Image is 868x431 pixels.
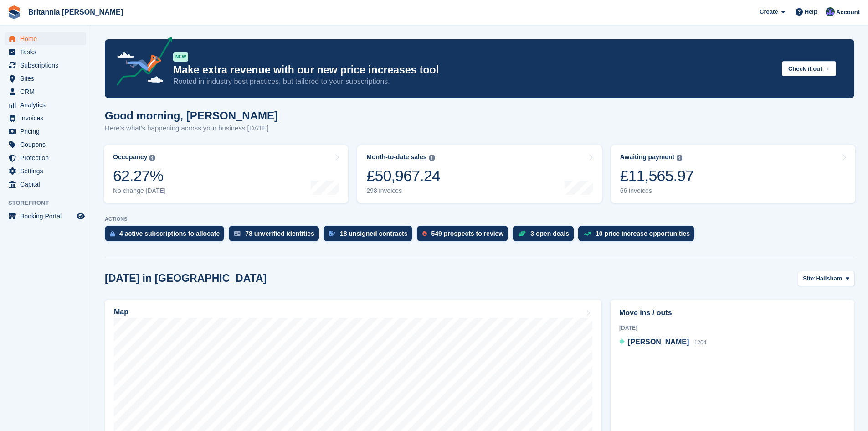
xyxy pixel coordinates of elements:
[5,165,86,177] a: menu
[619,324,846,332] div: [DATE]
[5,59,86,72] a: menu
[5,46,86,58] a: menu
[5,32,86,45] a: menu
[173,52,188,62] div: NEW
[20,32,75,45] span: Home
[324,226,417,246] a: 18 unsigned contracts
[105,216,854,222] p: ACTIONS
[113,187,166,195] div: No change [DATE]
[234,231,241,236] img: verify_identity-adf6edd0f0f0b5bbfe63781bf79b02c33cf7c696d77639b501bdc392416b5a36.svg
[105,272,267,285] h2: [DATE] in [GEOGRAPHIC_DATA]
[694,339,707,346] span: 1204
[20,178,75,191] span: Capital
[20,165,75,177] span: Settings
[113,153,147,161] div: Occupancy
[20,72,75,85] span: Sites
[149,155,155,161] img: icon-info-grey-7440780725fd019a000dd9b08b2336e03edf1995a4989e88bcd33f0948082b44.svg
[619,307,846,318] h2: Move ins / outs
[104,145,348,203] a: Occupancy 62.27% No change [DATE]
[5,151,86,164] a: menu
[5,85,86,98] a: menu
[620,166,694,185] div: £11,565.97
[760,7,778,16] span: Create
[596,230,690,237] div: 10 price increase opportunities
[75,211,86,222] a: Preview store
[798,271,854,286] button: Site: Hailsham
[417,226,513,246] a: 549 prospects to review
[245,230,314,237] div: 78 unverified identities
[114,308,128,316] h2: Map
[5,178,86,191] a: menu
[782,61,836,76] button: Check it out →
[110,231,115,237] img: active_subscription_to_allocate_icon-d502201f5373d7db506a760aba3b589e785aa758c864c3986d89f69b8ff3...
[109,37,173,89] img: price-adjustments-announcement-icon-8257ccfd72463d97f412b2fc003d46551f7dbcb40ab6d574587a9cd5c0d94...
[584,232,591,236] img: price_increase_opportunities-93ffe204e8149a01c8c9dc8f82e8f89637d9d84a8eef4429ea346261dce0b2c0.svg
[340,230,408,237] div: 18 unsigned contracts
[5,72,86,85] a: menu
[20,59,75,72] span: Subscriptions
[578,226,699,246] a: 10 price increase opportunities
[826,7,835,16] img: Lee Cradock
[25,5,127,20] a: Britannia [PERSON_NAME]
[5,112,86,125] a: menu
[329,231,335,236] img: contract_signature_icon-13c848040528278c33f63329250d36e43548de30e8caae1d1a13099fd9432cc5.svg
[366,166,440,185] div: £50,967.24
[173,77,775,87] p: Rooted in industry best practices, but tailored to your subscriptions.
[513,226,578,246] a: 3 open deals
[105,226,229,246] a: 4 active subscriptions to allocate
[20,210,75,223] span: Booking Portal
[357,145,601,203] a: Month-to-date sales £50,967.24 298 invoices
[5,99,86,111] a: menu
[620,153,675,161] div: Awaiting payment
[429,155,435,161] img: icon-info-grey-7440780725fd019a000dd9b08b2336e03edf1995a4989e88bcd33f0948082b44.svg
[816,274,842,283] span: Hailsham
[105,109,278,122] h1: Good morning, [PERSON_NAME]
[8,198,91,208] span: Storefront
[530,230,569,237] div: 3 open deals
[518,230,526,237] img: deal-1b604bf984904fb50ccaf53a9ad4b4a5d6e5aea283cecdc64d6e3604feb123c2.svg
[20,99,75,111] span: Analytics
[628,338,689,346] span: [PERSON_NAME]
[7,5,21,19] img: stora-icon-8386f47178a22dfd0bd8f6a31ec36ba5ce8667c1dd55bd0f319d3a0aa187defe.svg
[677,155,682,161] img: icon-info-grey-7440780725fd019a000dd9b08b2336e03edf1995a4989e88bcd33f0948082b44.svg
[119,230,220,237] div: 4 active subscriptions to allocate
[366,187,440,195] div: 298 invoices
[619,337,706,348] a: [PERSON_NAME] 1204
[20,125,75,138] span: Pricing
[836,8,860,17] span: Account
[20,85,75,98] span: CRM
[113,166,166,185] div: 62.27%
[20,151,75,164] span: Protection
[803,274,816,283] span: Site:
[5,138,86,151] a: menu
[105,123,278,134] p: Here's what's happening across your business [DATE]
[229,226,324,246] a: 78 unverified identities
[20,46,75,58] span: Tasks
[431,230,504,237] div: 549 prospects to review
[5,125,86,138] a: menu
[5,210,86,223] a: menu
[611,145,855,203] a: Awaiting payment £11,565.97 66 invoices
[620,187,694,195] div: 66 invoices
[805,7,817,16] span: Help
[20,112,75,125] span: Invoices
[422,231,427,236] img: prospect-51fa495bee0391a8d652442698ab0144808aea92771e9ea1ae160a38d050c398.svg
[173,63,775,77] p: Make extra revenue with our new price increases tool
[366,153,426,161] div: Month-to-date sales
[20,138,75,151] span: Coupons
